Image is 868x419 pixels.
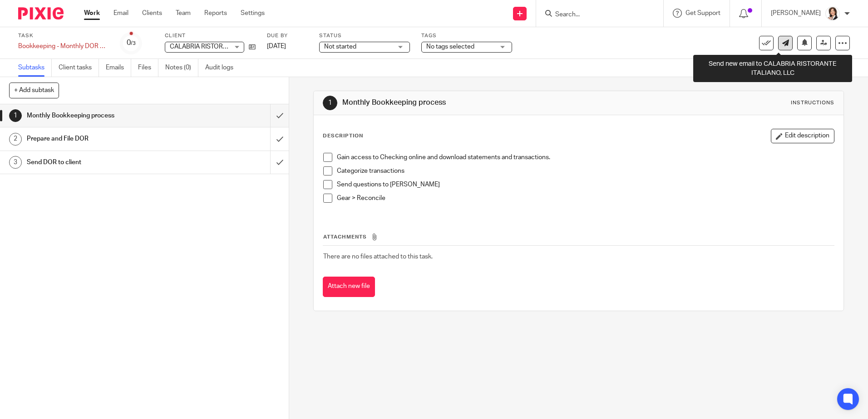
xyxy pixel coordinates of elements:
[170,44,281,50] span: CALABRIA RISTORANTE ITALIANO, LLC
[142,9,162,18] a: Clients
[686,10,720,16] span: Get Support
[18,42,109,51] div: Bookkeeping - Monthly DOR & bank access
[138,59,158,77] a: Files
[323,253,433,260] span: There are no files attached to this task.
[113,9,128,18] a: Email
[323,96,337,110] div: 1
[323,132,363,140] p: Description
[18,42,109,51] div: Bookkeeping - Monthly DOR &amp; bank access
[27,132,183,146] h1: Prepare and File DOR
[319,32,410,39] label: Status
[323,277,375,297] button: Attach new file
[165,32,256,39] label: Client
[59,59,99,77] a: Client tasks
[165,59,198,77] a: Notes (0)
[323,234,367,239] span: Attachments
[131,41,136,46] small: /3
[106,59,131,77] a: Emails
[426,44,474,50] span: No tags selected
[337,153,833,162] p: Gain access to Checking online and download statements and transactions.
[127,38,136,48] div: 0
[771,9,821,18] p: [PERSON_NAME]
[9,83,59,98] button: + Add subtask
[342,98,598,107] h1: Monthly Bookkeeping process
[267,32,308,39] label: Due by
[9,133,22,146] div: 2
[176,9,191,18] a: Team
[9,109,22,122] div: 1
[337,194,833,203] p: Gear > Reconcile
[18,59,52,77] a: Subtasks
[205,59,240,77] a: Audit logs
[204,9,227,18] a: Reports
[791,99,834,107] div: Instructions
[337,166,833,175] p: Categorize transactions
[9,156,22,169] div: 3
[771,129,834,143] button: Edit description
[554,11,636,19] input: Search
[27,156,183,169] h1: Send DOR to client
[18,32,109,39] label: Task
[18,7,64,19] img: Pixie
[27,109,183,122] h1: Monthly Bookkeeping process
[241,9,265,18] a: Settings
[337,180,833,189] p: Send questions to [PERSON_NAME]
[825,6,840,21] img: BW%20Website%203%20-%20square.jpg
[84,9,100,18] a: Work
[324,44,356,50] span: Not started
[267,43,286,49] span: [DATE]
[421,32,512,39] label: Tags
